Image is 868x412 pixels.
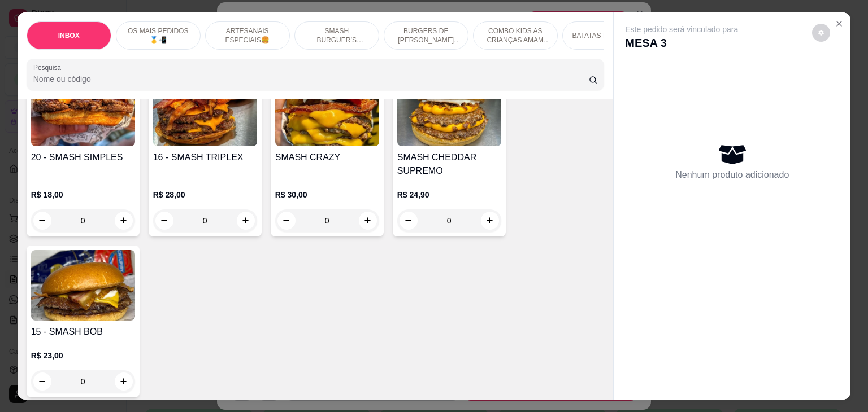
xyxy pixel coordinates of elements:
img: product-image [275,76,379,146]
input: Pesquisa [33,73,589,85]
p: R$ 18,00 [31,189,135,200]
img: product-image [397,76,501,146]
p: BATATAS FRITAS 🍟 [572,31,637,40]
p: INBOX [58,31,80,40]
p: ARTESANAIS ESPECIAIS🍔 [215,27,280,45]
h4: 15 - SMASH BOB [31,325,135,339]
label: Pesquisa [33,63,65,72]
h4: SMASH CRAZY [275,151,379,164]
p: Nenhum produto adicionado [675,168,789,182]
p: BURGERS DE [PERSON_NAME] 🐔 [393,27,459,45]
button: Close [830,15,848,33]
h4: SMASH CHEDDAR SUPREMO [397,151,501,178]
p: COMBO KIDS AS CRIANÇAS AMAM 😆 [483,27,548,45]
h4: 16 - SMASH TRIPLEX [153,151,257,164]
p: R$ 28,00 [153,189,257,200]
p: R$ 30,00 [275,189,379,200]
button: decrease-product-quantity [812,24,830,42]
p: Este pedido será vinculado para [625,24,738,35]
img: product-image [31,250,135,321]
p: SMASH BURGUER’S (ARTESANAIS) 🥪 [304,27,370,45]
p: MESA 3 [625,35,738,51]
p: R$ 23,00 [31,350,135,361]
h4: 20 - SMASH SIMPLES [31,151,135,164]
p: R$ 24,90 [397,189,501,200]
img: product-image [153,76,257,146]
img: product-image [31,76,135,146]
p: OS MAIS PEDIDOS 🥇📲 [125,27,191,45]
